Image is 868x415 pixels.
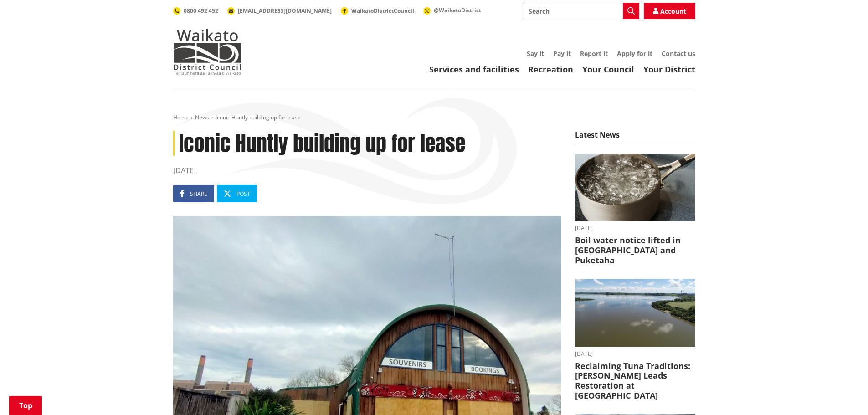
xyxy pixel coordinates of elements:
[434,6,481,14] span: @WaikatoDistrict
[528,64,573,75] a: Recreation
[575,351,695,357] time: [DATE]
[553,49,571,58] a: Pay it
[580,49,608,58] a: Report it
[173,113,189,121] a: Home
[173,7,218,15] a: 0800 492 452
[523,3,639,19] input: Search input
[575,279,695,400] a: [DATE] Reclaiming Tuna Traditions: [PERSON_NAME] Leads Restoration at [GEOGRAPHIC_DATA]
[236,190,250,198] span: Post
[575,154,695,221] img: boil water notice
[575,279,695,347] img: Waahi Lake
[429,64,519,75] a: Services and facilities
[423,6,481,14] a: @WaikatoDistrict
[351,7,414,15] span: WaikatoDistrictCouncil
[644,3,695,19] a: Account
[643,64,695,75] a: Your District
[341,7,414,15] a: WaikatoDistrictCouncil
[662,49,695,58] a: Contact us
[575,236,695,265] h3: Boil water notice lifted in [GEOGRAPHIC_DATA] and Puketaha
[238,7,332,15] span: [EMAIL_ADDRESS][DOMAIN_NAME]
[195,113,209,121] a: News
[173,29,241,75] img: Waikato District Council - Te Kaunihera aa Takiwaa o Waikato
[527,49,544,58] a: Say it
[173,114,695,122] nav: breadcrumb
[173,185,214,202] a: Share
[227,7,332,15] a: [EMAIL_ADDRESS][DOMAIN_NAME]
[575,131,695,144] h5: Latest News
[173,131,561,156] h1: Iconic Huntly building up for lease
[582,64,634,75] a: Your Council
[190,190,207,198] span: Share
[575,154,695,265] a: boil water notice gordonton puketaha [DATE] Boil water notice lifted in [GEOGRAPHIC_DATA] and Puk...
[575,225,695,231] time: [DATE]
[9,396,42,415] a: Top
[617,49,652,58] a: Apply for it
[217,185,257,202] a: Post
[184,7,218,15] span: 0800 492 452
[216,113,301,121] span: Iconic Huntly building up for lease
[575,361,695,400] h3: Reclaiming Tuna Traditions: [PERSON_NAME] Leads Restoration at [GEOGRAPHIC_DATA]
[173,165,561,176] time: [DATE]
